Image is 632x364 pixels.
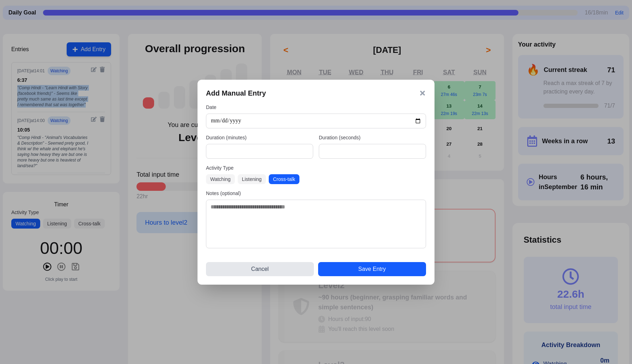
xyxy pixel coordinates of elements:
label: Duration (seconds) [319,134,426,141]
label: Notes (optional) [206,190,426,197]
button: Cancel [206,262,314,276]
button: Cross-talk [269,174,299,184]
label: Activity Type [206,164,426,171]
h3: Add Manual Entry [206,88,266,98]
label: Date [206,104,426,111]
label: Duration (minutes) [206,134,313,141]
button: Save Entry [318,262,426,276]
button: Watching [206,174,235,184]
button: Listening [238,174,266,184]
